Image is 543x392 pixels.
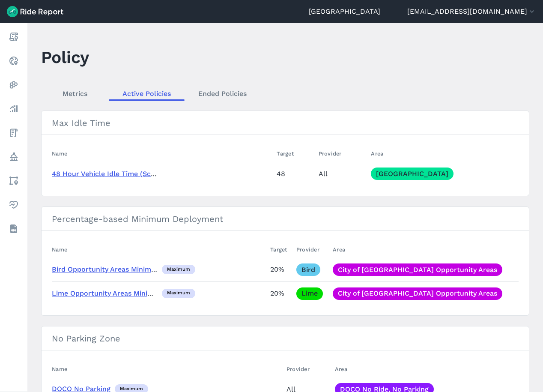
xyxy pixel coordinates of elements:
[41,45,89,69] h1: Policy
[371,168,453,180] a: [GEOGRAPHIC_DATA]
[41,87,109,100] a: Metrics
[6,173,21,189] a: Areas
[52,361,283,377] th: Name
[42,111,529,135] h3: Max Idle Time
[333,263,502,276] a: City of [GEOGRAPHIC_DATA] Opportunity Areas
[319,168,364,180] div: All
[185,87,260,100] a: Ended Policies
[109,87,185,100] a: Active Policies
[162,289,195,298] div: maximum
[42,326,529,350] h3: No Parking Zone
[283,361,331,377] th: Provider
[273,145,315,162] th: Target
[315,145,368,162] th: Provider
[407,6,536,17] button: [EMAIL_ADDRESS][DOMAIN_NAME]
[42,207,529,231] h3: Percentage-based Minimum Deployment
[6,125,21,141] a: Fees
[331,361,519,377] th: Area
[329,241,519,258] th: Area
[6,77,21,93] a: Heatmaps
[273,162,315,186] td: 48
[52,170,175,178] a: 48 Hour Vehicle Idle Time (Scooters)
[52,241,267,258] th: Name
[367,145,519,162] th: Area
[267,258,293,281] td: 20%
[6,197,21,212] a: Health
[296,263,320,276] a: Bird
[6,53,21,69] a: Realtime
[6,101,21,117] a: Analyze
[293,241,329,258] th: Provider
[52,265,205,273] a: Bird Opportunity Areas Minimum Deployment
[6,29,21,45] a: Report
[6,221,21,236] a: Datasets
[7,6,63,17] img: Ride Report
[52,145,273,162] th: Name
[267,281,293,305] td: 20%
[6,149,21,165] a: Policy
[333,287,502,300] a: City of [GEOGRAPHIC_DATA] Opportunity Areas
[296,287,323,300] a: Lime
[52,289,207,297] a: Lime Opportunity Areas Minimum Deployment
[267,241,293,258] th: Target
[309,6,380,17] a: [GEOGRAPHIC_DATA]
[162,265,195,274] div: maximum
